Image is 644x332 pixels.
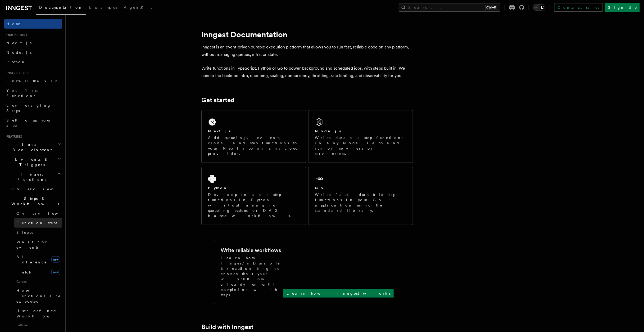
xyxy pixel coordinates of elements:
a: Get started [201,96,234,104]
button: Events & Triggers [4,155,62,169]
span: Guides [14,277,62,286]
a: Wait for events [14,237,62,252]
a: Home [4,19,62,29]
span: Overview [11,187,66,191]
a: Fetchnew [14,267,62,277]
a: Build with Inngest [201,323,253,331]
a: Next.jsAdd queueing, events, crons, and step functions to your Next app on any cloud provider. [201,110,306,163]
a: Overview [14,209,62,218]
a: Your first Functions [4,86,62,101]
button: Inngest Functions [4,169,62,184]
a: Sleeps [14,228,62,237]
span: Features [4,134,22,139]
span: Patterns [14,321,62,329]
span: Sleeps [16,230,33,235]
span: Setting up your app [6,118,52,128]
h2: Write reliable workflows [221,246,281,254]
span: Install the SDK [6,79,61,83]
a: Sign Up [605,3,640,12]
span: Steps & Workflows [9,196,59,207]
span: Documentation [39,5,83,10]
a: Node.js [4,48,62,57]
a: Setting up your app [4,115,62,130]
button: Local Development [4,140,62,155]
p: Write functions in TypeScript, Python or Go to power background and scheduled jobs, with steps bu... [201,65,413,79]
h2: Node.js [315,128,341,134]
a: Overview [9,184,62,194]
button: Search...Ctrl+K [399,3,500,12]
span: Inngest tour [4,71,30,75]
a: Documentation [36,2,86,15]
span: Function steps [16,221,57,225]
p: Learn how Inngest's Durable Execution Engine ensures that your workflow already run until complet... [221,255,283,298]
p: Learn how Inngest works [287,291,391,296]
kbd: Ctrl+K [485,5,497,10]
span: AI Inference [16,255,47,264]
a: User-defined Workflows [14,306,62,321]
span: Events & Triggers [4,157,58,167]
span: Quick start [4,33,27,37]
h2: Python [208,185,228,191]
a: AI Inferencenew [14,252,62,267]
span: Inngest Functions [4,172,57,182]
span: Fetch [16,270,32,274]
button: Toggle dark mode [533,4,546,11]
a: Python [4,57,62,67]
a: Examples [86,2,121,14]
a: GoWrite fast, durable step functions in your Go application using the standard library. [308,167,413,225]
span: Overview [16,211,71,216]
a: Leveraging Steps [4,101,62,115]
span: AgentKit [124,5,152,10]
span: Examples [89,5,117,10]
span: Leveraging Steps [6,103,51,113]
a: Next.js [4,38,62,48]
p: Inngest is an event-driven durable execution platform that allows you to run fast, reliable code ... [201,43,413,58]
span: Next.js [6,41,31,45]
span: Node.js [6,50,31,55]
p: Develop reliable step functions in Python without managing queueing systems or DAG based workflows. [208,192,300,218]
a: Learn how Inngest works [283,289,394,298]
span: new [51,256,60,263]
p: Write durable step functions in any Node.js app and run on servers or serverless. [315,135,406,156]
span: new [51,269,60,275]
a: Contact sales [554,3,603,12]
h2: Go [315,185,324,191]
span: Python [6,60,26,64]
a: PythonDevelop reliable step functions in Python without managing queueing systems or DAG based wo... [201,167,306,225]
button: Steps & Workflows [9,194,62,209]
span: Home [6,21,21,26]
span: How Functions are executed [16,289,61,303]
span: Local Development [4,142,58,152]
h1: Inngest Documentation [201,30,413,39]
a: How Functions are executed [14,286,62,306]
a: Node.jsWrite durable step functions in any Node.js app and run on servers or serverless. [308,110,413,163]
span: Wait for events [16,240,48,249]
span: User-defined Workflows [16,309,64,318]
a: Function steps [14,218,62,228]
a: Install the SDK [4,76,62,86]
h2: Next.js [208,128,231,134]
p: Write fast, durable step functions in your Go application using the standard library. [315,192,406,213]
p: Add queueing, events, crons, and step functions to your Next app on any cloud provider. [208,135,300,156]
a: AgentKit [121,2,155,14]
span: Your first Functions [6,88,38,98]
